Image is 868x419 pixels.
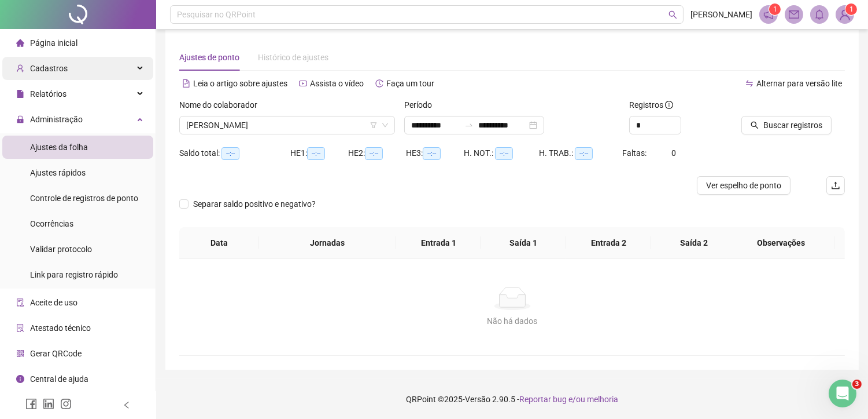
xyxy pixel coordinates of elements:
span: user-add [16,64,24,72]
span: linkedin [43,398,54,410]
span: facebook [25,398,37,410]
span: Controle de registros de ponto [30,194,138,203]
sup: 1 [769,3,781,15]
span: Gerar QRCode [30,349,82,358]
label: Período [404,99,439,111]
span: home [16,39,24,47]
span: Alternar para versão lite [756,79,842,88]
th: Entrada 1 [396,227,481,259]
span: Faltas: [622,148,648,158]
div: H. NOT.: [464,147,539,160]
span: Link para registro rápido [30,270,118,279]
span: Atestado técnico [30,323,91,333]
div: H. TRAB.: [539,147,622,160]
img: 86993 [836,6,854,23]
span: [PERSON_NAME] [690,8,752,21]
label: Nome do colaborador [179,99,265,111]
span: qrcode [16,349,24,358]
th: Entrada 2 [566,227,651,259]
span: Versão [465,395,490,404]
span: Registros [629,99,673,111]
span: upload [831,181,840,190]
span: GUILHERME DA ROCHA ALVES [186,116,388,134]
span: swap-right [464,121,474,130]
span: solution [16,324,24,332]
span: Cadastros [30,64,68,73]
span: file-text [182,79,190,88]
button: Ver espelho de ponto [697,176,791,195]
span: instagram [60,398,72,410]
span: Separar saldo positivo e negativo? [189,198,320,210]
sup: Atualize o seu contato no menu Meus Dados [845,3,857,15]
span: mail [789,9,799,20]
span: Página inicial [30,38,77,48]
span: Ver espelho de ponto [706,179,781,192]
span: Central de ajuda [30,374,88,384]
span: Leia o artigo sobre ajustes [193,79,287,88]
th: Jornadas [258,227,396,259]
span: Ajustes da folha [30,143,88,152]
span: youtube [299,79,307,88]
span: swap [745,79,754,88]
th: Saída 1 [481,227,566,259]
span: notification [763,9,774,20]
span: --:-- [307,147,325,160]
span: search [668,10,677,19]
span: down [382,122,389,129]
th: Data [179,227,258,259]
span: Validar protocolo [30,245,92,254]
span: filter [370,122,377,129]
span: Ajustes de ponto [179,53,239,62]
span: Buscar registros [763,119,822,132]
div: Não há dados [193,315,831,327]
span: file [16,90,24,98]
span: 0 [671,148,676,158]
span: Ocorrências [30,219,73,228]
div: Saldo total: [179,147,290,160]
span: --:-- [365,147,383,160]
span: --:-- [423,147,441,160]
span: Faça um tour [386,79,434,88]
span: info-circle [16,375,24,383]
span: to [464,121,474,130]
span: Reportar bug e/ou melhoria [519,395,618,404]
iframe: Intercom live chat [829,380,856,407]
span: --:-- [575,147,593,160]
div: HE 2: [348,147,406,160]
div: HE 1: [290,147,348,160]
span: --:-- [221,147,239,160]
span: 3 [852,380,862,389]
span: left [123,401,131,409]
span: Relatórios [30,89,67,99]
th: Observações [727,227,835,259]
span: audit [16,298,24,307]
div: HE 3: [406,147,464,160]
th: Saída 2 [651,227,736,259]
span: 1 [849,5,854,13]
span: search [751,121,759,129]
span: Histórico de ajustes [258,53,328,62]
span: 1 [773,5,777,13]
span: Administração [30,115,83,124]
span: Ajustes rápidos [30,168,86,177]
span: Observações [736,236,826,249]
span: --:-- [495,147,513,160]
span: history [375,79,383,88]
span: info-circle [665,101,673,109]
span: Assista o vídeo [310,79,364,88]
span: lock [16,115,24,123]
span: bell [814,9,825,20]
button: Buscar registros [741,116,832,134]
span: Aceite de uso [30,298,77,307]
